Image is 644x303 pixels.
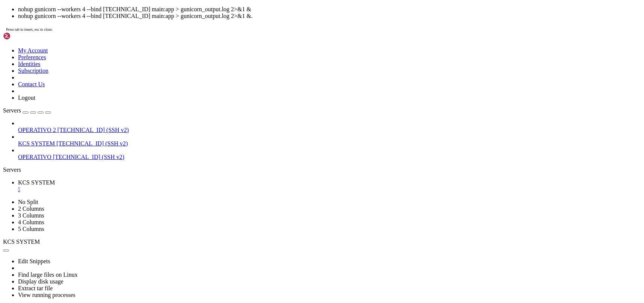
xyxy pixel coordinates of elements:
[18,133,641,147] li: KCS SYSTEM [TECHNICAL_ID] (SSH v2)
[3,162,546,169] x-row: New release '24.04.3 LTS' available.
[57,127,129,133] span: [TECHNICAL_ID] (SSH v2)
[3,107,21,114] span: Servers
[3,150,546,156] x-row: [URL][DOMAIN_NAME]
[3,137,546,143] x-row: Your Ubuntu release is not supported anymore.
[18,292,75,298] a: View running processes
[18,47,48,54] a: My Account
[3,28,546,35] x-row: * Support: [URL][DOMAIN_NAME]
[18,186,641,193] a: 
[53,154,124,160] span: [TECHNICAL_ID] (SSH v2)
[18,147,641,160] li: OPERATIVO [TECHNICAL_ID] (SSH v2)
[3,143,546,150] x-row: For upgrade information, please visit:
[3,118,546,124] x-row: 1 update can be applied immediately.
[18,94,35,101] a: Logout
[3,73,546,79] x-row: Swap usage: 0%
[18,199,38,205] a: No Split
[3,166,641,173] div: Servers
[3,213,546,220] x-row: (venv) : $ nohup gunicorn --workers 4 --bind [TECHNICAL_ID] main:app > gunicorn_output.log 2>&1 &
[63,194,66,200] span: ~
[18,154,51,160] span: OPERATIVO
[18,61,41,67] a: Identities
[3,194,60,200] span: ubuntu@vps-08acaf7e
[3,105,546,111] x-row: [URL][DOMAIN_NAME]
[411,226,414,232] div: (129, 35)
[3,3,546,9] x-row: Welcome to Ubuntu 23.04 (GNU/Linux 6.2.0-39-generic x86_64)
[18,226,44,232] a: 5 Columns
[18,6,641,13] li: nohup gunicorn --workers 4 --bind [TECHNICAL_ID] main:app > gunicorn_output.log 2>&1 &
[21,226,78,232] span: ubuntu@vps-08acaf7e
[18,81,45,87] a: Contact Us
[18,212,44,219] a: 3 Columns
[18,179,55,186] span: KCS SYSTEM
[18,278,63,285] a: Display disk usage
[18,54,46,60] a: Preferences
[18,67,48,74] a: Subscription
[3,194,546,201] x-row: : $ cd /home/ubuntu/31-app-odoo2
[18,258,50,264] a: Edit Snippets
[3,41,546,48] x-row: System information as of [DATE]
[3,54,546,60] x-row: System load: 0.0 Processes: 207
[18,179,641,193] a: KCS SYSTEM
[63,201,105,207] span: ~/31-app-odoo2
[18,127,56,133] span: OPERATIVO 2
[18,219,44,225] a: 4 Columns
[18,120,641,133] li: OPERATIVO 2 [TECHNICAL_ID] (SSH v2)
[81,226,123,232] span: ~/31-app-odoo2
[3,188,546,194] x-row: Last login: [DATE] from [TECHNICAL_ID]
[3,67,546,73] x-row: Memory usage: 78% IPv4 address for ens3: [TECHNICAL_ID]
[3,92,546,99] x-row: just raised the bar for easy, resilient and secure K8s cluster deployment.
[81,207,123,213] span: ~/31-app-odoo2
[18,140,55,147] span: KCS SYSTEM
[21,207,78,213] span: ubuntu@vps-08acaf7e
[18,127,641,133] a: OPERATIVO 2 [TECHNICAL_ID] (SSH v2)
[81,213,123,219] span: ~/31-app-odoo2
[6,27,53,31] span: Press tab to insert, esc to close.
[3,201,546,207] x-row: : $ source venv/bin/activate
[3,86,546,92] x-row: * Strictly confined Kubernetes makes edge and IoT secure. Learn how MicroK8s
[3,238,40,245] span: KCS SYSTEM
[3,220,546,226] x-row: [1] 1920591
[18,13,641,19] li: nohup gunicorn --workers 4 --bind [TECHNICAL_ID] main:app > gunicorn_output.log 2>&1 &.
[3,32,46,40] img: Shellngn
[18,140,641,147] a: KCS SYSTEM [TECHNICAL_ID] (SSH v2)
[3,124,546,130] x-row: To see these additional updates run: apt list --upgradable
[18,271,78,278] a: Find large files on Linux
[3,201,60,207] span: ubuntu@vps-08acaf7e
[3,107,51,114] a: Servers
[3,226,546,232] x-row: (venv) : $ nohup gunicorn --workers 4 --bind [TECHNICAL_ID] main:app > gunicorn_output.log 2>&1 &
[3,169,546,175] x-row: Run 'do-release-upgrade' to upgrade to it.
[18,285,53,291] a: Extract tar file
[21,213,78,219] span: ubuntu@vps-08acaf7e
[18,205,44,212] a: 2 Columns
[3,60,546,67] x-row: Usage of /: 19.8% of 77.39GB Users logged in: 0
[56,140,128,147] span: [TECHNICAL_ID] (SSH v2)
[3,207,546,213] x-row: (venv) : $ pkill gunicorn
[3,16,546,22] x-row: * Documentation: [URL][DOMAIN_NAME]
[3,22,546,28] x-row: * Management: [URL][DOMAIN_NAME]
[18,154,641,160] a: OPERATIVO [TECHNICAL_ID] (SSH v2)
